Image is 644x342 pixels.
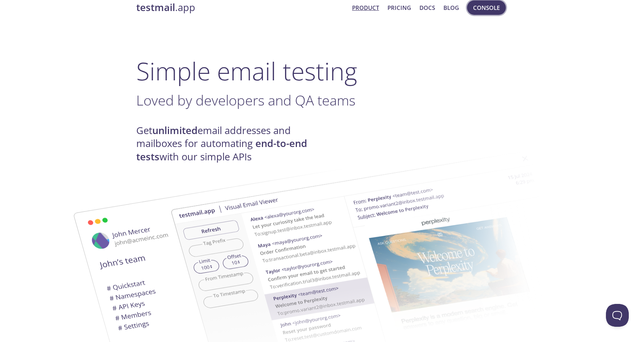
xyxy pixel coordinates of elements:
[136,1,346,14] a: testmail.app
[419,3,435,13] a: Docs
[443,3,459,13] a: Blog
[473,3,500,13] span: Console
[136,91,355,110] span: Loved by developers and QA teams
[136,124,322,163] h4: Get email addresses and mailboxes for automating with our simple APIs
[136,1,175,14] strong: testmail
[352,3,379,13] a: Product
[467,0,506,15] button: Console
[387,3,411,13] a: Pricing
[606,304,629,327] iframe: Help Scout Beacon - Open
[136,56,508,86] h1: Simple email testing
[136,137,307,163] strong: end-to-end tests
[152,124,198,137] strong: unlimited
